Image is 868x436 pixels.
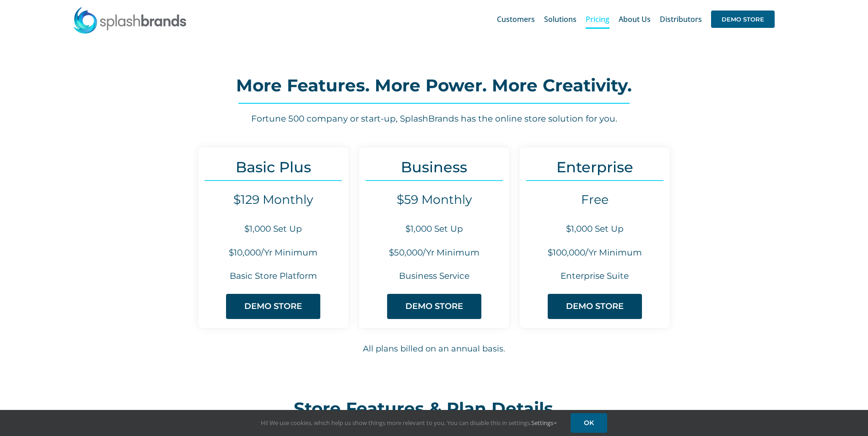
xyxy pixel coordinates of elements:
[519,223,670,235] h6: $1,000 Set Up
[261,419,557,427] span: Hi! We use cookies, which help us show things more relevant to you. You can disable this in setti...
[586,5,609,34] a: Pricing
[113,76,754,95] h2: More Features. More Power. More Creativity.
[359,247,509,259] h6: $50,000/Yr Minimum
[586,16,609,23] span: Pricing
[548,294,642,319] a: DEMO STORE
[226,294,320,319] a: DEMO STORE
[519,159,670,175] h3: Enterprise
[519,247,670,259] h6: $100,000/Yr Minimum
[497,16,535,23] span: Customers
[113,113,754,125] h6: Fortune 500 company or start-up, SplashBrands has the online store solution for you.
[359,223,509,235] h6: $1,000 Set Up
[619,16,651,23] span: About Us
[531,419,557,427] a: Settings
[359,270,509,282] h6: Business Service
[711,5,775,34] a: DEMO STORE
[544,16,577,23] span: Solutions
[566,302,624,311] span: DEMO STORE
[294,399,575,418] h2: Store Features & Plan Details
[198,192,349,207] h4: $129 Monthly
[387,294,481,319] a: DEMO STORE
[359,192,509,207] h4: $59 Monthly
[571,413,607,433] a: OK
[405,302,463,311] span: DEMO STORE
[359,159,509,175] h3: Business
[519,192,670,207] h4: Free
[497,5,775,34] nav: Main Menu
[198,247,349,259] h6: $10,000/Yr Minimum
[711,11,775,28] span: DEMO STORE
[198,270,349,282] h6: Basic Store Platform
[519,270,670,282] h6: Enterprise Suite
[497,5,535,34] a: Customers
[660,16,702,23] span: Distributors
[73,6,187,34] img: SplashBrands.com Logo
[198,159,349,175] h3: Basic Plus
[660,5,702,34] a: Distributors
[244,302,302,311] span: DEMO STORE
[198,223,349,235] h6: $1,000 Set Up
[114,343,755,355] h6: All plans billed on an annual basis.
